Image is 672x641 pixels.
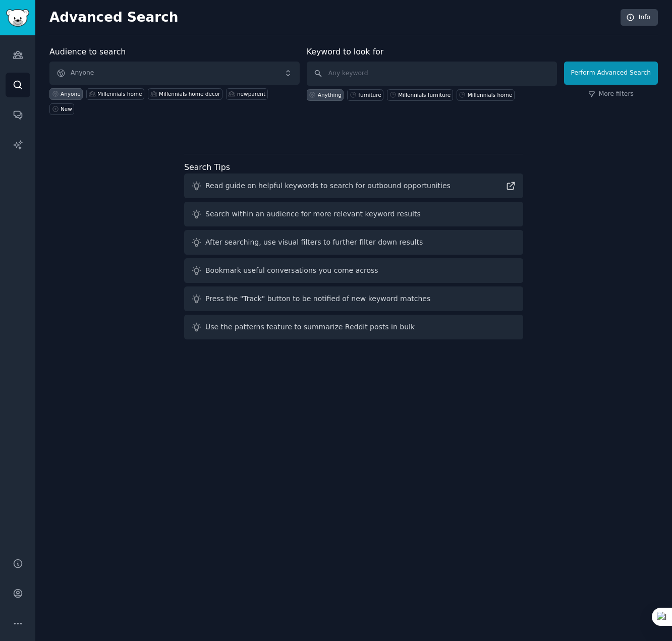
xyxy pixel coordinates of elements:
div: Millennials home decor [159,90,220,97]
a: New [49,103,74,115]
div: Millennials home [97,90,142,97]
a: Info [621,9,658,26]
div: furniture [358,91,381,98]
button: Perform Advanced Search [564,62,658,85]
div: After searching, use visual filters to further filter down results [205,237,423,248]
div: Use the patterns feature to summarize Reddit posts in bulk [205,322,415,332]
div: newparent [237,90,265,97]
label: Keyword to look for [307,47,384,56]
button: Anyone [49,62,300,85]
img: GummySearch logo [6,9,29,27]
div: Millennials furniture [398,91,451,98]
div: Anything [318,91,342,98]
div: Anyone [61,90,81,97]
div: Press the "Track" button to be notified of new keyword matches [205,294,430,304]
div: Bookmark useful conversations you come across [205,265,378,276]
label: Search Tips [184,162,230,172]
div: Read guide on helpful keywords to search for outbound opportunities [205,181,451,191]
div: New [61,105,72,112]
div: Search within an audience for more relevant keyword results [205,209,421,219]
input: Any keyword [307,62,557,86]
div: Millennials home [468,91,512,98]
h2: Advanced Search [49,10,615,26]
a: More filters [588,90,634,99]
label: Audience to search [49,47,126,56]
